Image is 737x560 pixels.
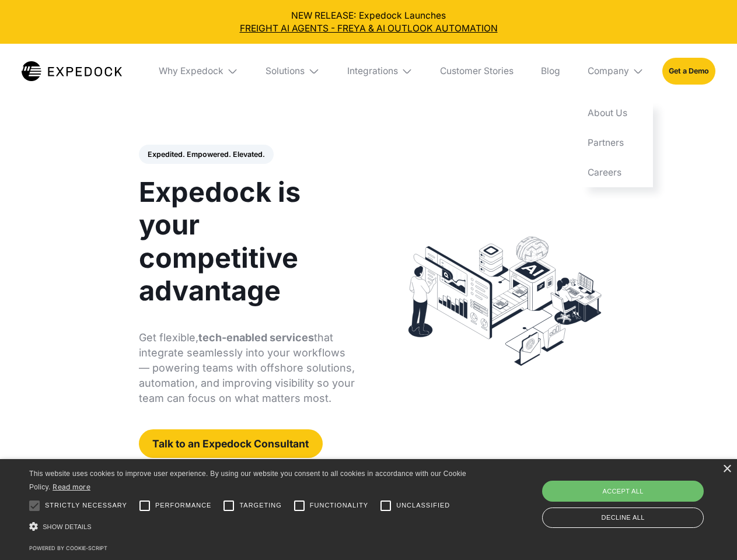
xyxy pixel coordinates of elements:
iframe: Chat Widget [543,434,737,560]
span: Targeting [239,501,281,510]
a: Powered by cookie-script [29,545,107,551]
nav: Company [578,99,653,187]
div: Company [578,44,653,99]
span: Strictly necessary [45,501,127,510]
div: Solutions [266,65,305,77]
div: Why Expedock [149,44,247,99]
span: Functionality [310,501,368,510]
div: Show details [29,519,470,535]
h1: Expedock is your competitive advantage [139,176,355,307]
a: Get a Demo [662,58,715,84]
span: Performance [155,501,212,510]
div: Integrations [347,65,398,77]
p: Get flexible, that integrate seamlessly into your workflows — powering teams with offshore soluti... [139,330,355,406]
a: Customer Stories [431,44,522,99]
a: FREIGHT AI AGENTS - FREYA & AI OUTLOOK AUTOMATION [9,22,728,35]
a: Careers [578,157,653,187]
a: Blog [532,44,569,99]
div: Why Expedock [159,65,223,77]
div: Integrations [338,44,422,99]
div: NEW RELEASE: Expedock Launches [9,9,728,35]
span: This website uses cookies to improve user experience. By using our website you consent to all coo... [29,470,466,491]
a: Talk to an Expedock Consultant [139,429,323,458]
a: Partners [578,128,653,158]
span: Unclassified [396,501,450,510]
strong: tech-enabled services [198,331,314,344]
div: Solutions [257,44,329,99]
span: Show details [43,523,92,530]
div: Company [588,65,629,77]
a: Read more [53,482,90,491]
a: About Us [578,99,653,128]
